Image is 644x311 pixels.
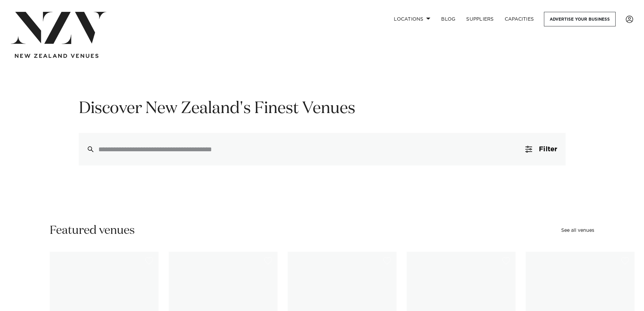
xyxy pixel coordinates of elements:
button: Filter [517,133,565,165]
a: Capacities [499,12,540,26]
h1: Discover New Zealand's Finest Venues [79,98,566,119]
a: BLOG [436,12,461,26]
a: Advertise your business [544,12,616,26]
img: nzv-logo.png [11,12,106,44]
h2: Featured venues [50,223,135,238]
span: Filter [539,146,557,153]
a: See all venues [561,228,594,233]
a: SUPPLIERS [461,12,499,26]
img: new-zealand-venues-text.png [15,54,98,58]
a: Locations [388,12,436,26]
